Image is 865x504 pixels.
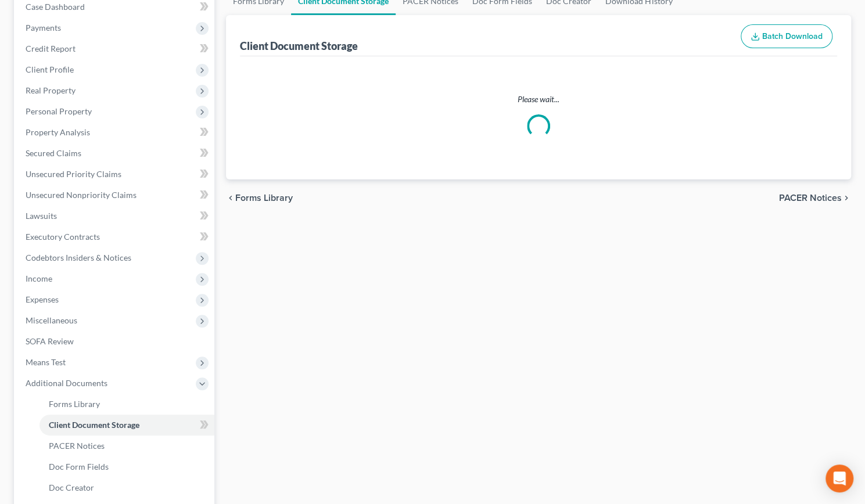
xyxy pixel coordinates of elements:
[40,456,214,477] a: Doc Form Fields
[16,206,214,226] a: Lawsuits
[16,122,214,143] a: Property Analysis
[40,435,214,456] a: PACER Notices
[26,190,137,200] span: Unsecured Nonpriority Claims
[242,93,835,105] p: Please wait...
[49,420,139,430] span: Client Document Storage
[40,394,214,415] a: Forms Library
[26,148,81,158] span: Secured Claims
[26,169,121,179] span: Unsecured Priority Claims
[49,483,94,492] span: Doc Creator
[240,39,358,53] div: Client Document Storage
[226,193,293,203] button: chevron_left Forms Library
[26,378,107,388] span: Additional Documents
[26,106,92,116] span: Personal Property
[49,399,100,409] span: Forms Library
[26,2,85,12] span: Case Dashboard
[779,193,851,203] button: PACER Notices chevron_right
[26,85,76,95] span: Real Property
[16,164,214,185] a: Unsecured Priority Claims
[235,193,293,203] span: Forms Library
[26,64,74,74] span: Client Profile
[26,232,100,242] span: Executory Contracts
[49,441,105,451] span: PACER Notices
[16,331,214,352] a: SOFA Review
[26,253,131,262] span: Codebtors Insiders & Notices
[779,193,842,203] span: PACER Notices
[825,465,853,492] div: Open Intercom Messenger
[741,24,832,49] button: Batch Download
[16,226,214,247] a: Executory Contracts
[26,23,61,33] span: Payments
[762,31,823,41] span: Batch Download
[40,415,214,435] a: Client Document Storage
[842,193,851,203] i: chevron_right
[26,315,77,325] span: Miscellaneous
[226,193,235,203] i: chevron_left
[26,44,76,53] span: Credit Report
[26,127,90,137] span: Property Analysis
[26,273,52,283] span: Income
[26,294,59,304] span: Expenses
[26,336,74,346] span: SOFA Review
[26,357,66,367] span: Means Test
[40,477,214,498] a: Doc Creator
[49,462,109,471] span: Doc Form Fields
[16,143,214,164] a: Secured Claims
[16,185,214,206] a: Unsecured Nonpriority Claims
[16,38,214,59] a: Credit Report
[26,211,57,221] span: Lawsuits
